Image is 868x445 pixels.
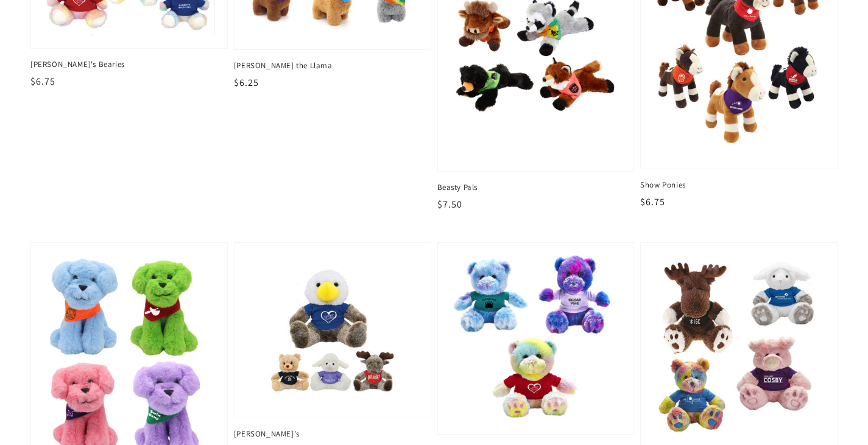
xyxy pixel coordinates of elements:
[640,180,838,191] span: Show Ponies
[234,429,431,440] span: [PERSON_NAME]'s
[234,76,259,89] span: $6.25
[447,253,624,424] img: Tie Dye Izzy Bears
[640,195,665,208] span: $6.75
[30,59,228,70] span: [PERSON_NAME]'s Bearies
[247,255,418,405] img: Glenky's
[653,255,825,442] img: Softest Things Ever
[30,75,55,88] span: $6.75
[437,198,462,211] span: $7.50
[437,182,635,193] span: Beasty Pals
[234,60,431,71] span: [PERSON_NAME] the Llama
